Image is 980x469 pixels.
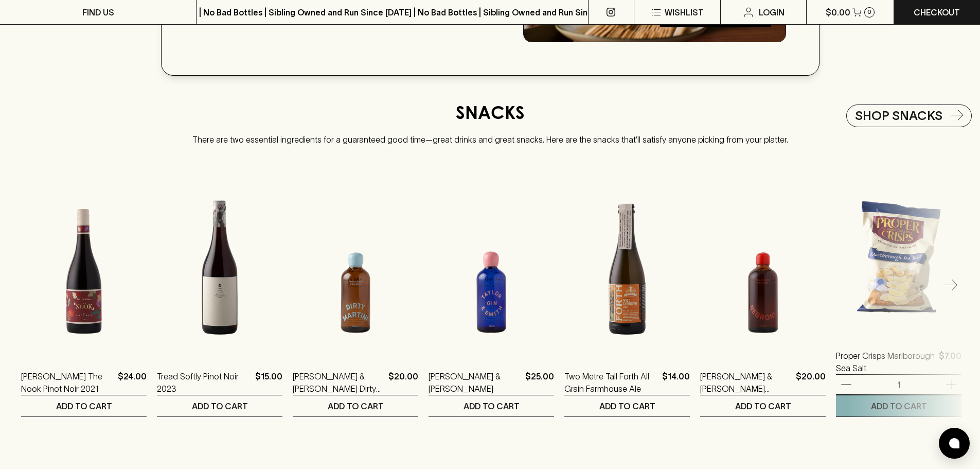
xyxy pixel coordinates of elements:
[56,400,112,412] p: ADD TO CART
[855,108,942,124] h5: SHOP SNACKS
[564,395,690,416] button: ADD TO CART
[846,105,972,127] a: SHOP SNACKS
[665,6,704,19] p: Wishlist
[293,370,384,395] a: [PERSON_NAME] & [PERSON_NAME] Dirty Martini Cocktail
[949,438,959,448] img: bubble-icon
[328,400,384,412] p: ADD TO CART
[429,395,554,416] button: ADD TO CART
[118,370,147,395] p: $24.00
[157,395,282,416] button: ADD TO CART
[914,6,960,19] p: Checkout
[836,395,961,416] button: ADD TO CART
[192,126,788,146] p: There are two essential ingredients for a guaranteed good time—great drinks and great snacks. Her...
[700,370,792,395] a: [PERSON_NAME] & [PERSON_NAME] [PERSON_NAME] Cocktail
[759,6,785,19] p: Login
[867,9,871,15] p: 0
[700,395,826,416] button: ADD TO CART
[939,350,961,374] p: $7.00
[429,370,521,395] a: [PERSON_NAME] & [PERSON_NAME]
[388,370,418,395] p: $20.00
[293,175,418,355] img: Taylor & Smith Dirty Martini Cocktail
[836,350,935,374] a: Proper Crisps Marlborough Sea Salt
[599,400,655,412] p: ADD TO CART
[21,395,147,416] button: ADD TO CART
[735,400,791,412] p: ADD TO CART
[21,370,114,395] a: [PERSON_NAME] The Nook Pinot Noir 2021
[700,175,826,355] img: Taylor & Smith Negroni Cocktail
[456,105,525,126] h4: SNACKS
[525,370,554,395] p: $25.00
[157,175,282,355] img: Tread Softly Pinot Noir 2023
[255,370,282,395] p: $15.00
[293,395,418,416] button: ADD TO CART
[871,400,927,412] p: ADD TO CART
[836,154,961,334] img: Proper Crisps Marlborough Sea Salt
[464,400,520,412] p: ADD TO CART
[796,370,826,395] p: $20.00
[157,370,251,395] a: Tread Softly Pinot Noir 2023
[564,370,658,395] a: Two Metre Tall Forth All Grain Farmhouse Ale
[192,400,248,412] p: ADD TO CART
[21,175,147,355] img: Buller The Nook Pinot Noir 2021
[564,175,690,355] img: Two Metre Tall Forth All Grain Farmhouse Ale
[662,370,690,395] p: $14.00
[886,379,911,390] p: 1
[826,6,850,19] p: $0.00
[82,6,114,19] p: FIND US
[429,175,554,355] img: Taylor & Smith Gin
